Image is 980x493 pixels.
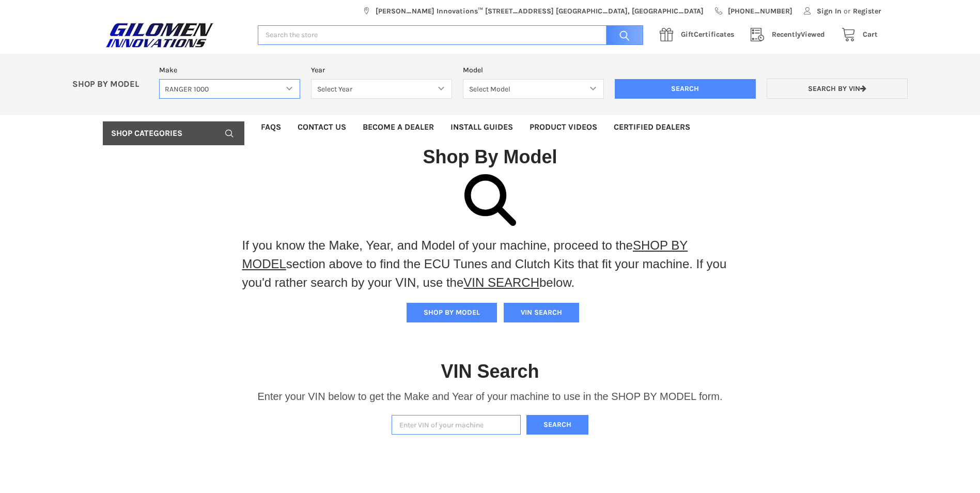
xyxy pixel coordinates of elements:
[772,30,801,39] span: Recently
[159,65,300,75] label: Make
[681,30,694,39] span: Gift
[441,360,539,383] h1: VIN Search
[767,79,908,99] a: Search by VIN
[654,28,745,41] a: GiftCertificates
[681,30,734,39] span: Certificates
[526,415,588,435] button: Search
[463,65,604,75] label: Model
[442,115,521,139] a: Install Guides
[376,6,704,17] span: [PERSON_NAME] Innovations™ [STREET_ADDRESS] [GEOGRAPHIC_DATA], [GEOGRAPHIC_DATA]
[605,115,698,139] a: Certified Dealers
[289,115,354,139] a: Contact Us
[521,115,605,139] a: Product Videos
[253,115,289,139] a: FAQs
[242,238,688,271] a: SHOP BY MODEL
[103,121,244,145] a: Shop Categories
[103,145,878,168] h1: Shop By Model
[354,115,442,139] a: Become a Dealer
[392,415,521,435] input: Enter VIN of your machine
[836,28,878,41] a: Cart
[311,65,452,75] label: Year
[504,303,579,322] button: VIN SEARCH
[615,79,756,99] input: Search
[863,30,878,39] span: Cart
[601,25,643,45] input: Search
[103,22,247,48] a: GILOMEN INNOVATIONS
[772,30,825,39] span: Viewed
[817,6,842,17] span: Sign In
[67,79,154,90] p: SHOP BY MODEL
[103,22,216,48] img: GILOMEN INNOVATIONS
[463,275,539,289] a: VIN SEARCH
[407,303,497,322] button: SHOP BY MODEL
[242,236,738,292] p: If you know the Make, Year, and Model of your machine, proceed to the section above to find the E...
[745,28,836,41] a: RecentlyViewed
[728,6,792,17] span: [PHONE_NUMBER]
[258,25,643,45] input: Search the store
[257,389,722,404] p: Enter your VIN below to get the Make and Year of your machine to use in the SHOP BY MODEL form.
